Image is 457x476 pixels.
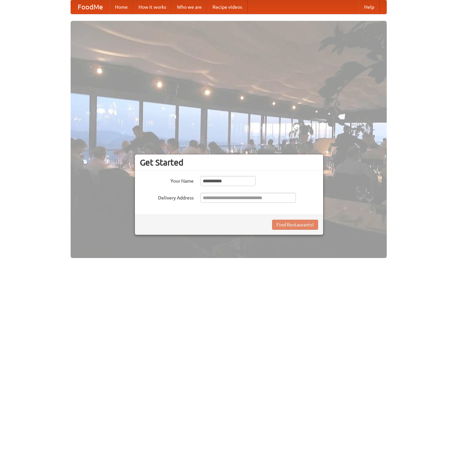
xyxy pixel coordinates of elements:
[71,0,110,14] a: FoodMe
[140,157,318,168] h3: Get Started
[359,0,380,14] a: Help
[140,193,194,201] label: Delivery Address
[207,0,247,14] a: Recipe videos
[272,220,318,230] button: Find Restaurants!
[140,176,194,184] label: Your Name
[172,0,207,14] a: Who we are
[133,0,172,14] a: How it works
[110,0,133,14] a: Home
